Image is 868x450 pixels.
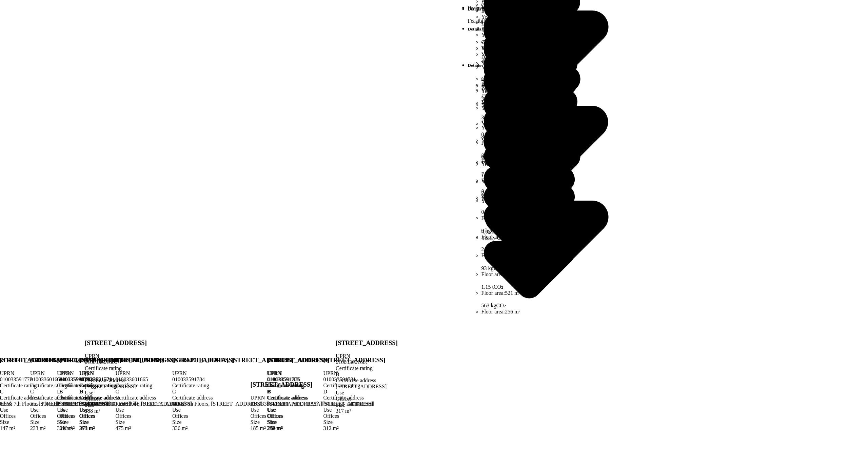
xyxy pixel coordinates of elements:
li: Yearly energy use change: [481,161,577,235]
div: B [80,389,186,395]
div: Certificate address [30,395,164,401]
div: Offices [30,413,164,419]
div: Certificate rating [116,383,294,389]
span: 563 kgCO₂ [481,296,577,308]
h3: [GEOGRAPHIC_DATA], [STREET_ADDRESS] [30,356,164,364]
div: Use [267,407,373,413]
div: Size [80,419,186,425]
div: D [323,389,386,395]
div: Certificate address [116,395,294,401]
div: [GEOGRAPHIC_DATA][STREET_ADDRESS] [80,401,186,407]
div: 312 m² [323,425,386,431]
span: 7 – 11 years [516,82,542,88]
div: UPRN [267,370,373,376]
div: Use [30,407,164,413]
div: Certificate address [267,395,373,401]
div: First Floor, [STREET_ADDRESS] [116,401,294,407]
span: £1,087 [481,149,577,161]
span: £7,100 – £12,000 [493,76,531,82]
li: Payback period: [481,82,577,88]
h3: FIRST FLOOR [GEOGRAPHIC_DATA], [STREET_ADDRESS] [116,356,294,364]
div: 010033591781 [323,376,386,383]
div: 010033591788 [267,376,373,383]
h5: Heat pump [468,5,577,11]
div: First Floor, [STREET_ADDRESS] [30,401,164,407]
div: Size [267,419,373,425]
div: 280 m² [267,425,373,431]
div: Use [80,407,186,413]
div: Size [30,419,164,425]
span: 4.02 MWh, 7.1% [481,223,577,234]
div: UPRN [80,370,186,376]
div: [GEOGRAPHIC_DATA][STREET_ADDRESS] [267,401,373,407]
div: UPRN [30,370,164,376]
div: 475 m² [116,425,294,431]
div: Size [116,419,294,425]
h3: [STREET_ADDRESS] [323,356,386,364]
div: C [116,389,294,395]
div: 010033591779 [80,376,186,383]
h3: [STREET_ADDRESS] [336,339,398,347]
li: Yearly GHG change: [481,235,577,309]
div: C [30,389,164,395]
div: Offices [323,413,386,419]
div: [STREET_ADDRESS] [323,401,386,407]
span: 256 m² [505,309,520,314]
h3: [STREET_ADDRESS] [85,339,147,347]
div: Size [323,419,386,425]
div: Offices [267,413,373,419]
div: Offices [116,413,294,419]
div: Certificate rating [267,383,373,389]
dt: Feasibility [468,18,577,24]
div: Certificate address [80,395,186,401]
div: UPRN [323,370,386,376]
h3: [STREET_ADDRESS] [80,356,186,364]
div: 233 m² [30,425,164,431]
div: Certificate rating [323,383,386,389]
div: Use [323,407,386,413]
div: 010033601666 [30,376,164,383]
li: Cost: [481,76,577,82]
div: UPRN [116,370,294,376]
div: 373 m² [80,425,186,431]
li: Yearly energy savings: [481,88,577,162]
h5: Details [468,63,577,68]
div: Certificate rating [30,383,164,389]
div: Certificate address [323,395,386,401]
div: Use [116,407,294,413]
div: B [267,389,373,395]
li: Floor area: [481,309,577,315]
div: Offices [80,413,186,419]
h3: [STREET_ADDRESS] [267,356,373,364]
div: Certificate rating [80,383,186,389]
div: 010033601665 [116,376,294,383]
